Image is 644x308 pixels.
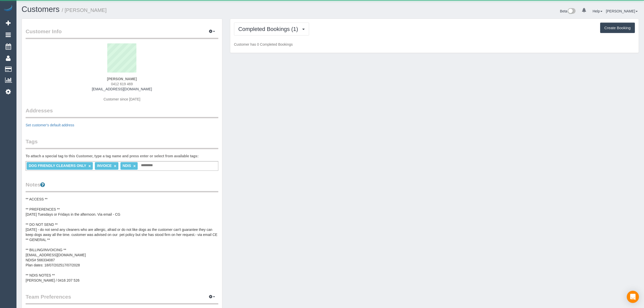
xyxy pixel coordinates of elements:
[567,8,576,15] img: New interface
[600,23,635,33] button: Create Booking
[22,5,60,14] a: Customers
[107,77,137,81] strong: [PERSON_NAME]
[26,153,199,159] label: To attach a special tag to this Customer, type a tag name and press enter or select from availabl...
[238,26,301,32] span: Completed Bookings (1)
[26,138,218,149] legend: Tags
[234,23,309,36] button: Completed Bookings (1)
[133,164,136,168] a: ×
[3,5,13,12] img: Automaid Logo
[606,9,638,13] a: [PERSON_NAME]
[593,9,602,13] a: Help
[26,123,74,127] a: Set customer's default address
[103,97,140,101] span: Customer since [DATE]
[122,164,131,168] span: NDIS
[92,87,152,91] a: [EMAIL_ADDRESS][DOMAIN_NAME]
[26,197,218,283] pre: ** ACCESS ** ** PREFERENCES ** [DATE] Tuesdays or Fridays in the afternoon. Via email - CG ** DO ...
[29,164,86,168] span: DOG FRIENDLY CLEANERS ONLY
[26,181,218,192] legend: Notes
[97,164,112,168] span: INVOICE
[111,82,133,86] span: 0412 619 469
[26,293,218,304] legend: Team Preferences
[560,9,576,13] a: Beta
[114,164,116,168] a: ×
[62,7,107,13] small: / [PERSON_NAME]
[234,42,635,47] p: Customer has 0 Completed Bookings
[627,291,639,303] div: Open Intercom Messenger
[26,28,218,39] legend: Customer Info
[88,164,91,168] a: ×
